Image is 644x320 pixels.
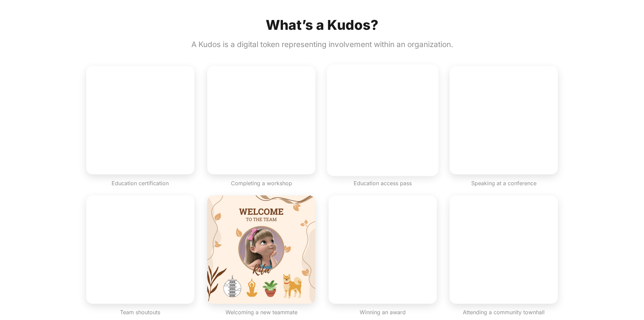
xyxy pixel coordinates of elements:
div: Education access pass [329,179,437,187]
div: Team shoutouts [86,308,194,316]
div: Speaking at a conference [450,179,558,187]
div: Completing a workshop [207,179,315,187]
div: Attending a community townhall [450,308,558,316]
div: Welcoming a new teammate [207,308,315,316]
div: A Kudos is a digital token representing involvement within an organization. [191,39,453,50]
div: Education certification [86,179,194,187]
div: What’s a Kudos? [266,15,378,35]
div: Winning an award [329,308,437,316]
